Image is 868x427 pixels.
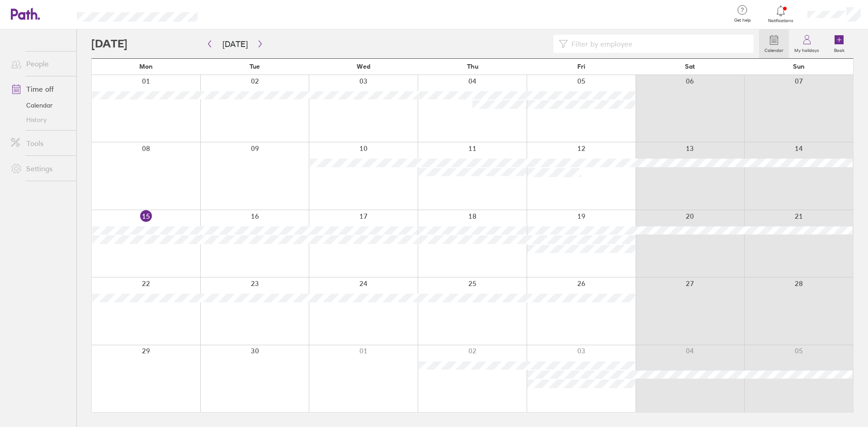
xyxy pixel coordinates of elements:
[4,134,76,152] a: Tools
[789,45,825,53] label: My holidays
[4,80,76,98] a: Time off
[357,63,370,70] span: Wed
[766,18,796,23] span: Notifications
[789,29,825,58] a: My holidays
[685,63,695,70] span: Sat
[759,29,789,58] a: Calendar
[577,63,585,70] span: Fri
[793,63,805,70] span: Sun
[825,29,854,58] a: Book
[728,18,757,23] span: Get help
[568,35,748,52] input: Filter by employee
[4,55,76,73] a: People
[4,98,76,113] a: Calendar
[766,5,796,23] a: Notifications
[759,45,789,53] label: Calendar
[467,63,478,70] span: Thu
[215,37,255,52] button: [DATE]
[4,113,76,127] a: History
[250,63,260,70] span: Tue
[4,160,76,178] a: Settings
[829,45,850,53] label: Book
[139,63,153,70] span: Mon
